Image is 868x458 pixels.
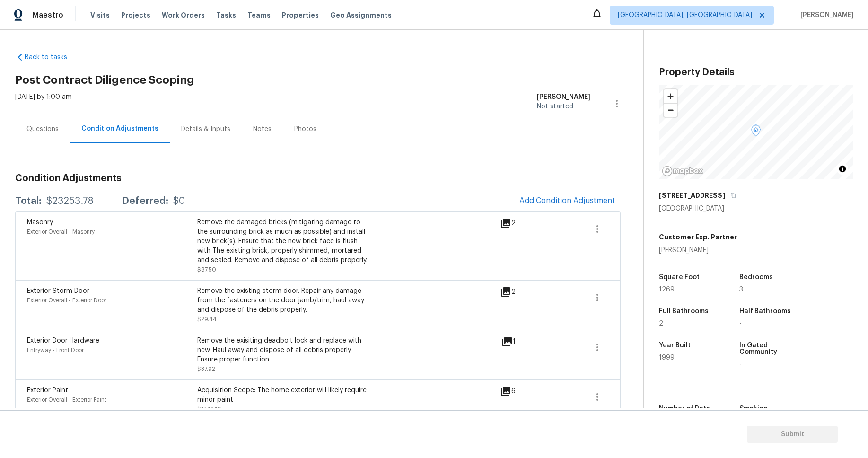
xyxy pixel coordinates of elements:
button: Copy Address [729,191,737,200]
span: [PERSON_NAME] [797,10,854,20]
span: Exterior Overall - Masonry [27,229,95,235]
div: Details & Inputs [181,124,230,134]
span: Masonry [27,219,53,226]
span: Projects [121,10,150,20]
span: Not started [537,103,573,110]
button: Zoom in [664,89,677,103]
span: $1,142.10 [197,406,221,412]
span: Add Condition Adjustment [519,196,615,205]
div: Map marker [751,125,761,140]
h5: Customer Exp. Partner [659,232,737,242]
span: Work Orders [162,10,205,20]
span: [GEOGRAPHIC_DATA], [GEOGRAPHIC_DATA] [618,10,752,20]
h5: Full Bathrooms [659,308,709,315]
span: Exterior Paint [27,387,68,394]
h5: [STREET_ADDRESS] [659,191,725,200]
h5: Year Built [659,342,691,349]
div: Photos [294,124,316,134]
div: $0 [173,196,185,206]
span: Toggle attribution [840,164,845,174]
h5: Smoking [739,405,768,412]
div: Notes [253,124,272,134]
div: [PERSON_NAME] [659,246,737,255]
div: [GEOGRAPHIC_DATA] [659,204,853,213]
button: Toggle attribution [837,163,848,175]
span: - [739,361,742,368]
span: Tasks [216,12,236,18]
div: Total: [15,196,42,206]
span: Exterior Storm Door [27,288,89,294]
span: Properties [282,10,319,20]
div: 6 [500,386,546,397]
canvas: Map [659,85,853,179]
div: $23253.78 [46,196,94,206]
h3: Property Details [659,68,853,77]
a: Mapbox homepage [662,166,703,176]
h5: Number of Pets [659,405,710,412]
span: $29.44 [197,317,217,322]
div: Deferred: [122,196,168,206]
span: Teams [247,10,271,20]
div: Remove the damaged bricks (mitigating damage to the surrounding brick as much as possible) and in... [197,218,368,265]
div: Acquisition Scope: The home exterior will likely require minor paint [197,386,368,405]
div: Condition Adjustments [81,124,158,133]
div: 2 [500,286,546,298]
h5: Bedrooms [739,274,773,281]
span: Entryway - Front Door [27,347,84,353]
div: Questions [26,124,59,134]
h5: Half Bathrooms [739,308,791,315]
span: $37.92 [197,366,215,372]
div: 1 [501,336,546,347]
span: Exterior Overall - Exterior Door [27,298,106,303]
span: 1999 [659,354,675,361]
span: Maestro [32,10,63,20]
span: 2 [659,320,663,327]
button: Add Condition Adjustment [514,191,621,211]
button: Zoom out [664,103,677,117]
span: Exterior Overall - Exterior Paint [27,397,106,403]
div: Remove the exisiting deadbolt lock and replace with new. Haul away and dispose of all debris prop... [197,336,368,364]
span: Geo Assignments [330,10,392,20]
span: Exterior Door Hardware [27,337,99,344]
span: 1269 [659,286,675,293]
span: 3 [739,286,743,293]
h5: In Gated Community [739,342,802,355]
h5: Square Foot [659,274,700,281]
span: - [739,320,742,327]
h3: Condition Adjustments [15,174,621,183]
span: $87.50 [197,267,216,273]
div: [PERSON_NAME] [537,92,590,102]
span: Visits [90,10,110,20]
a: Back to tasks [15,53,106,62]
div: 2 [500,218,546,229]
div: Remove the existing storm door. Repair any damage from the fasteners on the door jamb/trim, haul ... [197,286,368,315]
h2: Post Contract Diligence Scoping [15,75,643,85]
div: [DATE] by 1:00 am [15,92,72,115]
